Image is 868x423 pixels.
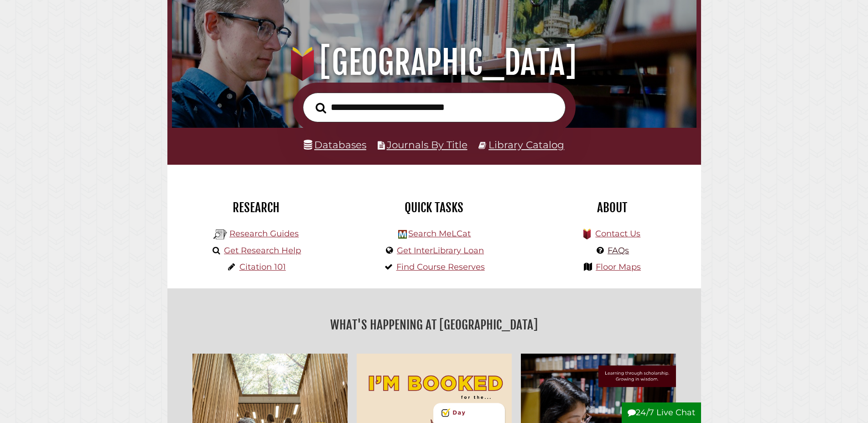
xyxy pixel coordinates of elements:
[595,229,640,239] a: Contact Us
[608,245,629,256] a: FAQs
[224,245,301,256] a: Get Research Help
[174,314,694,335] h2: What's Happening at [GEOGRAPHIC_DATA]
[213,228,227,241] img: Hekman Library Logo
[489,139,564,151] a: Library Catalog
[530,200,694,215] h2: About
[316,102,326,114] i: Search
[397,245,484,256] a: Get InterLibrary Loan
[311,100,331,116] button: Search
[396,262,485,272] a: Find Course Reserves
[304,139,366,151] a: Databases
[229,229,299,239] a: Research Guides
[185,42,683,83] h1: [GEOGRAPHIC_DATA]
[239,262,286,272] a: Citation 101
[596,262,641,272] a: Floor Maps
[352,200,516,215] h2: Quick Tasks
[387,139,468,151] a: Journals By Title
[408,229,471,239] a: Search MeLCat
[398,230,407,239] img: Hekman Library Logo
[174,200,338,215] h2: Research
